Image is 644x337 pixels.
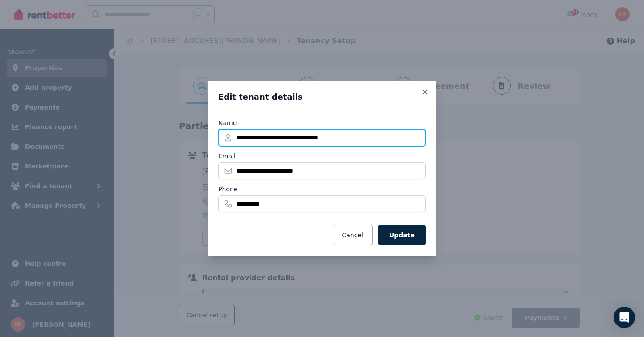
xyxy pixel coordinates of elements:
[218,152,236,160] label: Email
[333,225,373,245] button: Cancel
[378,225,426,245] button: Update
[218,92,426,102] h3: Edit tenant details
[218,185,237,194] label: Phone
[614,307,635,328] div: Open Intercom Messenger
[218,118,237,127] label: Name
